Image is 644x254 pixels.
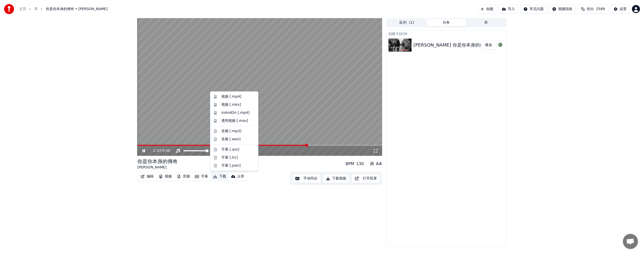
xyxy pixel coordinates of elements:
[162,148,170,153] span: 3:46
[351,174,380,183] button: 打开双屏
[477,5,497,14] button: 创建
[610,5,630,14] button: 设置
[139,173,156,180] button: 编辑
[409,20,414,25] span: ( 1 )
[193,173,210,180] button: 字幕
[175,173,192,180] button: 音频
[221,155,238,160] div: 字幕 [.lrc]
[466,19,506,26] button: 库
[346,161,354,167] div: BPM
[237,174,244,179] div: 云库
[157,173,174,180] button: 视频
[370,161,374,167] div: 调
[376,161,382,167] div: A#
[587,7,594,12] span: 积分
[221,147,239,152] div: 字幕 [.ass]
[387,19,427,26] button: 队列
[153,148,165,153] div: /
[221,110,250,115] div: InAndOn [.mp4]
[19,7,26,12] a: 主页
[596,7,605,12] span: 2589
[153,148,161,153] span: 2:37
[549,5,576,14] button: 视频指南
[427,19,466,26] button: 任务
[34,7,38,12] a: 库
[623,234,638,249] div: Open chat
[292,174,321,183] button: 手动同步
[221,163,240,168] div: 字幕 [.json]
[221,102,241,107] div: 视频 [.mkv]
[46,7,107,12] span: 你是你本身的傳奇 • [PERSON_NAME]
[578,5,608,14] button: 积分2589
[520,5,547,14] button: 常见问题
[620,7,627,12] div: 设置
[356,161,364,167] div: 130
[221,137,240,142] div: 音频 [.wav]
[4,4,14,14] img: youka
[221,94,241,99] div: 视频 [.mp4]
[137,165,178,170] div: [PERSON_NAME]
[414,42,509,49] div: [PERSON_NAME] 你是你本身的傳奇 KTV 伴奏
[221,118,248,123] div: 透明视频 [.mov]
[211,173,228,180] button: 下载
[221,129,241,134] div: 音频 [.mp3]
[499,5,518,14] button: 导入
[481,41,496,50] button: 播放
[323,174,349,183] button: 下载视频
[137,158,178,165] div: 你是你本身的傳奇
[386,30,506,37] div: 创建卡拉OK
[19,7,107,12] nav: breadcrumb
